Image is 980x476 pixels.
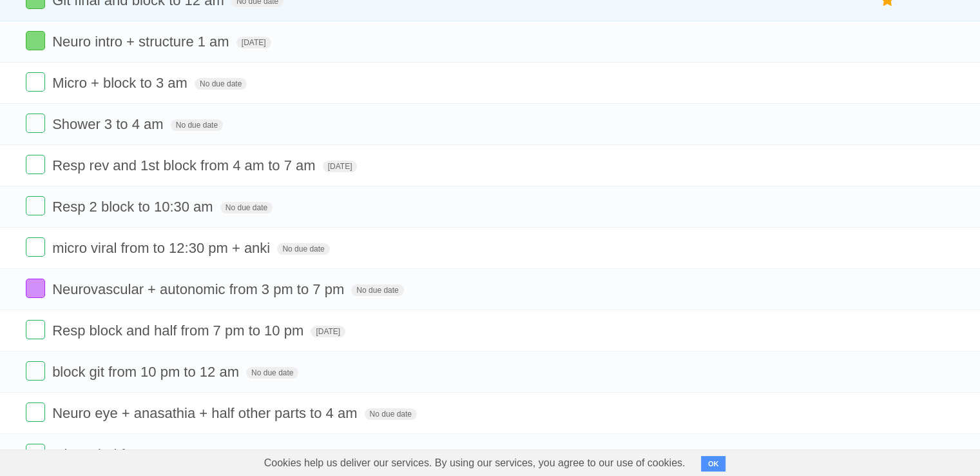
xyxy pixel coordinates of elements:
span: [DATE] [311,326,345,337]
label: Done [26,320,45,339]
span: micro viral from to 12:30 pm + anki [52,240,273,256]
label: Done [26,237,45,257]
label: Done [26,72,45,92]
button: OK [701,456,726,471]
span: Shower 3 to 4 am [52,116,166,132]
span: No due date [171,119,223,131]
span: block git from 10 pm to 12 am [52,364,242,380]
span: Micro + block to 3 am [52,75,191,91]
span: Neuro intro + structure 1 am [52,34,233,50]
span: [DATE] [323,161,358,172]
span: No due date [246,367,298,379]
span: No due date [277,243,329,255]
span: No due date [365,408,417,420]
label: Done [26,155,45,174]
span: No due date [195,78,247,90]
span: Resp 2 block to 10:30 am [52,199,216,215]
span: [DATE] [236,37,271,48]
span: Neuro eye + anasathia + half other parts to 4 am [52,405,360,421]
label: Done [26,114,45,133]
span: No due date [220,202,273,213]
span: Resp block and half from 7 pm to 10 pm [52,322,307,339]
span: Neurovascular + autonomic from 3 pm to 7 pm [52,281,347,297]
label: Done [26,279,45,298]
label: Done [26,402,45,422]
span: Resp rev and 1st block from 4 am to 7 am [52,157,318,174]
span: No due date [351,284,403,296]
label: Done [26,31,45,50]
span: Micro viral from 8 am to 10 am [52,446,247,462]
label: Done [26,361,45,381]
span: Cookies help us deliver our services. By using our services, you agree to our use of cookies. [251,450,698,476]
label: Done [26,444,45,463]
label: Done [26,196,45,215]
